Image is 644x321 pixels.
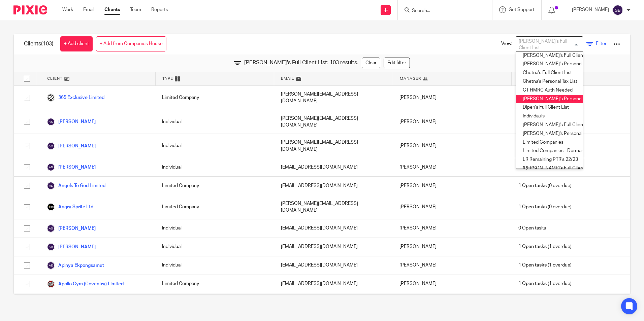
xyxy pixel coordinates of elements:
[47,76,63,81] span: Client
[47,203,55,211] img: Untitled%20design%20(18).png
[612,5,623,15] img: svg%3E
[244,59,358,67] span: [PERSON_NAME]'s Full Client List: 103 results.
[393,110,511,134] div: [PERSON_NAME]
[516,147,583,155] li: Limited Companies - Dormant
[130,6,141,13] a: Team
[274,275,393,293] div: [EMAIL_ADDRESS][DOMAIN_NAME]
[400,76,421,81] span: Manager
[518,182,572,189] span: (0 overdue)
[393,256,511,275] div: [PERSON_NAME]
[274,219,393,238] div: [EMAIL_ADDRESS][DOMAIN_NAME]
[47,142,55,150] img: svg%3E
[518,225,546,231] span: 0 Open tasks
[47,163,96,171] a: [PERSON_NAME]
[155,86,274,110] div: Limited Company
[518,204,572,210] span: (0 overdue)
[516,51,583,60] li: [PERSON_NAME]'s Full Client List
[516,130,583,138] li: [PERSON_NAME]'s Personal Tax List
[155,256,274,275] div: Individual
[516,77,583,86] li: Chetna's Personal Tax List
[155,158,274,176] div: Individual
[516,69,583,77] li: Chetna's Full Client List
[274,110,393,134] div: [PERSON_NAME][EMAIL_ADDRESS][DOMAIN_NAME]
[62,6,73,13] a: Work
[47,243,55,251] img: svg%3E
[60,36,93,51] a: + Add client
[281,76,294,81] span: Email
[518,262,547,269] span: 1 Open tasks
[509,7,535,12] span: Get Support
[393,158,511,176] div: [PERSON_NAME]
[47,163,55,171] img: svg%3E
[516,121,583,130] li: [PERSON_NAME]'s Full Client List
[47,94,104,102] a: 365 Exclusive Limited
[516,86,583,95] li: CT HMRC Auth Needed
[516,164,583,173] li: [PERSON_NAME]'s Full Client List
[274,86,393,110] div: [PERSON_NAME][EMAIL_ADDRESS][DOMAIN_NAME]
[393,177,511,195] div: [PERSON_NAME]
[104,6,120,13] a: Clients
[274,177,393,195] div: [EMAIL_ADDRESS][DOMAIN_NAME]
[393,86,511,110] div: [PERSON_NAME]
[516,138,583,147] li: Limited Companies
[518,182,547,189] span: 1 Open tasks
[572,6,609,13] p: [PERSON_NAME]
[47,118,55,126] img: svg%3E
[274,238,393,256] div: [EMAIL_ADDRESS][DOMAIN_NAME]
[155,195,274,219] div: Limited Company
[47,182,105,190] a: Angels To God Limited
[362,58,380,68] a: Clear
[516,155,583,164] li: LR Remaining PTR's 22/23
[516,95,583,104] li: [PERSON_NAME]'s Personal Tax List
[274,256,393,275] div: [EMAIL_ADDRESS][DOMAIN_NAME]
[274,158,393,176] div: [EMAIL_ADDRESS][DOMAIN_NAME]
[518,280,572,287] span: (1 overdue)
[47,261,104,270] a: Apinya Ekpongsamut
[47,118,96,126] a: [PERSON_NAME]
[155,219,274,238] div: Individual
[518,262,572,269] span: (1 overdue)
[518,243,547,250] span: 1 Open tasks
[47,182,55,190] img: svg%3E
[162,76,173,81] span: Type
[47,142,96,150] a: [PERSON_NAME]
[516,36,583,51] div: Search for option
[517,38,579,50] input: Search for option
[274,293,393,317] div: [PERSON_NAME][EMAIL_ADDRESS][DOMAIN_NAME]
[47,243,96,251] a: [PERSON_NAME]
[21,72,33,85] input: Select all
[393,219,511,238] div: [PERSON_NAME]
[13,5,47,14] img: Pixie
[47,280,124,288] a: Apollo Gym (Coventry) Limited
[516,60,583,69] li: [PERSON_NAME]'s Personal Tax List
[274,195,393,219] div: [PERSON_NAME][EMAIL_ADDRESS][DOMAIN_NAME]
[393,293,511,317] div: [PERSON_NAME]
[518,280,547,287] span: 1 Open tasks
[516,103,583,112] li: Dipen's Full Client List
[41,41,54,46] span: (103)
[518,243,572,250] span: (1 overdue)
[393,134,511,158] div: [PERSON_NAME]
[47,261,55,270] img: svg%3E
[151,6,168,13] a: Reports
[596,41,607,46] span: Filter
[155,238,274,256] div: Individual
[155,134,274,158] div: Individual
[155,177,274,195] div: Limited Company
[155,293,274,317] div: Limited Company
[384,58,410,68] a: Edit filter
[24,40,54,47] h1: Clients
[47,94,55,102] img: 365.png
[47,280,55,288] img: A%20Gym.png
[516,112,583,121] li: Individauls
[393,195,511,219] div: [PERSON_NAME]
[47,224,96,233] a: [PERSON_NAME]
[393,238,511,256] div: [PERSON_NAME]
[96,36,166,51] a: + Add from Companies House
[83,6,94,13] a: Email
[155,275,274,293] div: Limited Company
[411,8,472,14] input: Search
[393,275,511,293] div: [PERSON_NAME]
[491,34,620,54] div: View:
[155,110,274,134] div: Individual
